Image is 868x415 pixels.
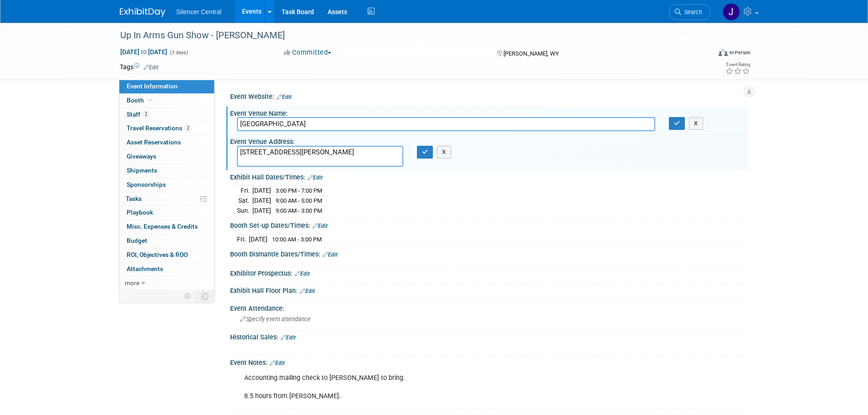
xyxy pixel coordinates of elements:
[119,206,214,220] a: Playbook
[252,196,271,206] td: [DATE]
[180,290,196,302] td: Personalize Event Tab Strip
[230,302,749,313] div: Event Attendance:
[119,136,214,149] a: Asset Reservations
[729,49,750,56] div: In-Person
[169,50,188,56] span: (3 days)
[276,207,322,214] span: 9:00 AM - 3:00 PM
[323,251,338,258] a: Edit
[119,108,214,122] a: Staff2
[276,197,322,204] span: 9:00 AM - 5:00 PM
[277,94,292,100] a: Edit
[120,8,165,17] img: ExhibitDay
[230,219,749,231] div: Booth Set-up Dates/Times:
[230,284,749,296] div: Exhibit Hall Floor Plan:
[127,124,191,132] span: Travel Reservations
[148,97,153,102] i: Booth reservation complete
[119,234,214,248] a: Budget
[119,94,214,108] a: Booth
[127,265,163,272] span: Attachments
[230,135,749,146] div: Event Venue Address:
[127,138,181,146] span: Asset Reservations
[127,251,188,258] span: ROI, Objectives & ROO
[119,248,214,262] a: ROI, Objectives & ROO
[120,48,168,56] span: [DATE] [DATE]
[669,4,711,20] a: Search
[723,3,740,20] img: Jessica Crawford
[503,50,559,57] span: [PERSON_NAME], WY
[119,192,214,206] a: Tasks
[127,97,154,104] span: Booth
[119,178,214,192] a: Sponsorships
[127,237,147,244] span: Budget
[719,49,728,56] img: Format-Inperson.png
[119,122,214,135] a: Travel Reservations2
[230,107,749,118] div: Event Venue Name:
[689,117,703,130] button: X
[681,9,702,15] span: Search
[230,330,749,342] div: Historical Sales:
[237,196,252,206] td: Sat.
[237,186,252,196] td: Fri.
[185,125,191,132] span: 2
[127,181,166,188] span: Sponsorships
[119,220,214,234] a: Misc. Expenses & Credits
[119,164,214,178] a: Shipments
[120,62,159,72] td: Tags
[127,82,178,90] span: Event Information
[119,150,214,164] a: Giveaways
[127,209,153,216] span: Playbook
[276,187,322,194] span: 3:00 PM - 7:00 PM
[230,170,749,182] div: Exhibit Hall Dates/Times:
[127,111,149,118] span: Staff
[230,90,749,102] div: Event Website:
[240,316,311,323] span: Specify event attendance
[252,205,271,215] td: [DATE]
[230,266,749,278] div: Exhibitor Prospectus:
[295,271,310,277] a: Edit
[126,195,142,202] span: Tasks
[300,288,315,294] a: Edit
[281,48,335,57] button: Committed
[281,334,296,341] a: Edit
[237,234,249,244] td: Fri.
[139,48,148,56] span: to
[308,174,323,181] a: Edit
[270,360,285,366] a: Edit
[127,223,198,230] span: Misc. Expenses & Credits
[437,146,451,159] button: X
[313,223,328,229] a: Edit
[238,369,648,405] div: Accounting mailing check to [PERSON_NAME] to bring. 8.5 hours from [PERSON_NAME].
[144,64,159,71] a: Edit
[117,27,697,44] div: Up In Arms Gun Show - [PERSON_NAME]
[127,153,156,160] span: Giveaways
[272,236,322,243] span: 10:00 AM - 3:00 PM
[657,47,751,61] div: Event Format
[119,80,214,93] a: Event Information
[125,279,139,287] span: more
[237,205,252,215] td: Sun.
[143,111,149,118] span: 2
[119,262,214,276] a: Attachments
[127,167,157,174] span: Shipments
[725,62,750,67] div: Event Rating
[230,356,749,368] div: Event Notes:
[252,186,271,196] td: [DATE]
[119,277,214,290] a: more
[176,8,222,15] span: Silencer Central
[195,290,214,302] td: Toggle Event Tabs
[230,247,749,259] div: Booth Dismantle Dates/Times:
[249,234,267,244] td: [DATE]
